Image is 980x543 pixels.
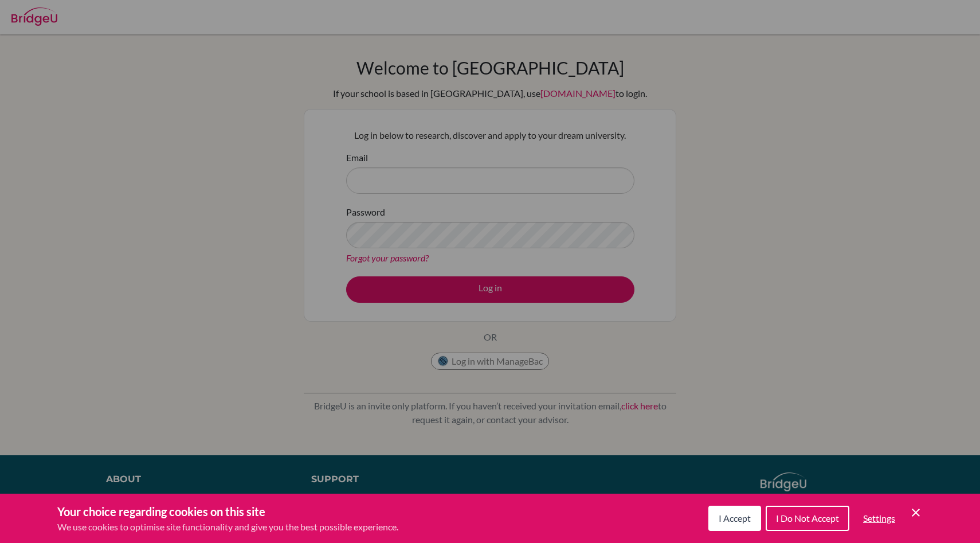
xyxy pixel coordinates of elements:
span: Settings [863,513,895,524]
h3: Your choice regarding cookies on this site [57,503,398,520]
span: I Do Not Accept [776,513,839,524]
button: I Accept [708,506,761,531]
button: I Do Not Accept [766,506,849,531]
span: I Accept [719,513,751,524]
p: We use cookies to optimise site functionality and give you the best possible experience. [57,520,398,534]
button: Save and close [909,506,923,519]
button: Settings [854,507,904,530]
